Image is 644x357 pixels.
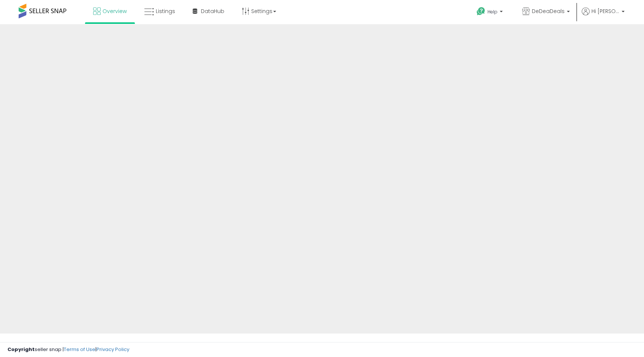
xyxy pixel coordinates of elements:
[102,7,127,15] span: Overview
[487,9,498,15] span: Help
[471,1,510,24] a: Help
[532,7,565,15] span: DeDeaDeals
[476,7,486,16] i: Get Help
[201,7,224,15] span: DataHub
[156,7,175,15] span: Listings
[591,7,619,15] span: Hi [PERSON_NAME]
[582,7,625,24] a: Hi [PERSON_NAME]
